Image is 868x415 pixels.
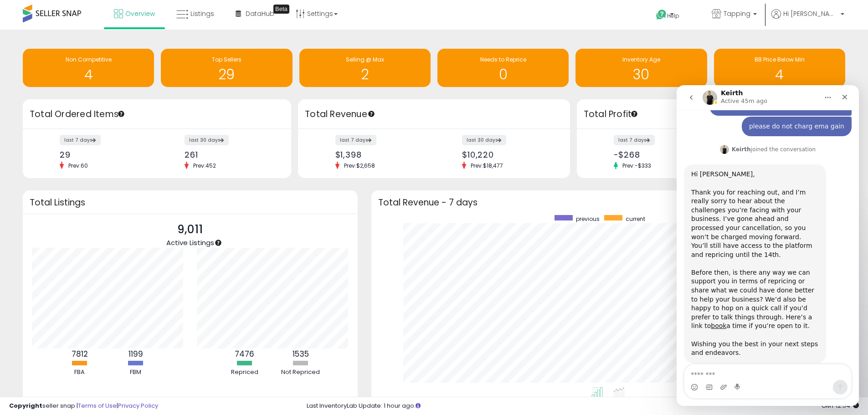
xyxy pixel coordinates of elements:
h3: Total Profit [584,108,838,121]
h1: 4 [27,67,149,82]
span: Prev: $18,477 [466,162,508,169]
h1: 2 [304,67,426,82]
h3: Total Listings [30,199,351,206]
div: 29 [60,150,150,159]
a: Non Competitive 4 [23,49,154,87]
a: Selling @ Max 2 [299,49,431,87]
a: Hi [PERSON_NAME] [771,9,844,30]
span: Hi [PERSON_NAME] [783,9,838,18]
span: Selling @ Max [346,56,384,63]
h3: Total Revenue [305,108,563,121]
h1: 4 [719,67,841,82]
b: 1535 [293,348,309,359]
h1: 30 [580,67,702,82]
a: Inventory Age 30 [575,49,707,87]
div: Tooltip anchor [630,110,638,118]
h3: Total Ordered Items [30,108,284,121]
a: BB Price Below Min 4 [714,49,845,87]
div: Repriced [217,368,272,377]
div: FBA [52,368,107,377]
a: Privacy Policy [118,401,158,410]
div: seller snap | | [9,402,158,410]
strong: Copyright [9,401,42,410]
span: current [626,215,645,223]
b: 7812 [72,348,88,359]
div: Tooltip anchor [273,5,289,14]
div: -$268 [614,150,704,159]
span: Active Listings [166,238,214,247]
h1: 0 [442,67,564,82]
b: 7476 [235,348,254,359]
b: 1199 [128,348,143,359]
div: Not Repriced [273,368,328,377]
div: FBM [108,368,163,377]
span: Needs to Reprice [480,56,526,63]
a: Top Sellers 29 [161,49,292,87]
a: Help [649,2,697,30]
label: last 7 days [60,135,101,145]
label: last 30 days [462,135,506,145]
span: BB Price Below Min [755,56,805,63]
span: Inventory Age [622,56,660,63]
span: Listings [190,9,214,18]
i: Click here to read more about un-synced listings. [416,403,421,409]
a: Terms of Use [78,401,117,410]
label: last 7 days [335,135,376,145]
iframe: Intercom live chat [677,85,859,406]
i: Get Help [656,9,667,20]
span: Non Competitive [66,56,112,63]
div: 261 [185,150,275,159]
span: Help [667,12,679,20]
span: previous [576,215,600,223]
span: Top Sellers [212,56,241,63]
div: Last InventoryLab Update: 1 hour ago. [307,402,859,410]
div: Tooltip anchor [214,239,222,247]
label: last 7 days [614,135,655,145]
div: Tooltip anchor [117,110,125,118]
h3: Total Revenue - 7 days [378,199,838,206]
a: Needs to Reprice 0 [437,49,569,87]
div: $10,220 [462,150,554,159]
div: Tooltip anchor [367,110,375,118]
span: Overview [125,9,155,18]
h1: 29 [165,67,288,82]
span: DataHub [246,9,274,18]
span: Prev: $2,658 [339,162,380,169]
span: Prev: 452 [189,162,221,169]
div: $1,398 [335,150,427,159]
span: Prev: -$333 [618,162,656,169]
p: 9,011 [166,221,214,238]
label: last 30 days [185,135,229,145]
span: Prev: 60 [64,162,92,169]
span: Tapping [724,9,750,18]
